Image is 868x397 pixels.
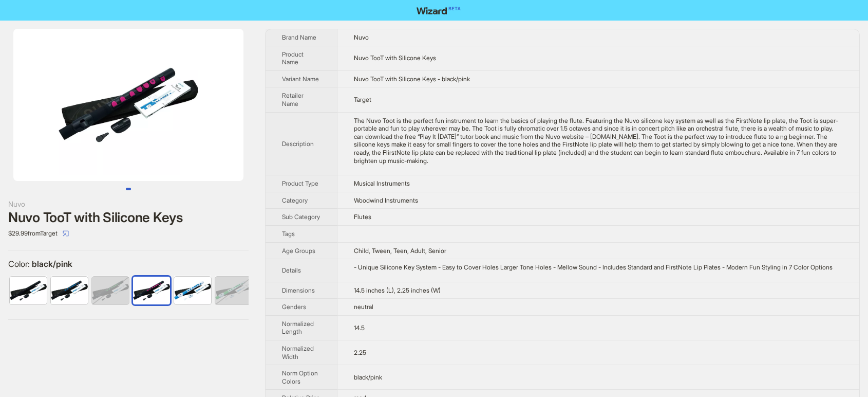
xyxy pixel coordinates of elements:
[354,96,371,103] span: Target
[92,276,129,303] label: unavailable
[354,117,843,165] div: The Nuvo Toot is the perfect fun instrument to learn the basics of playing the flute. Featuring t...
[282,303,306,311] span: Genders
[282,50,304,66] span: Product Name
[13,29,243,181] img: Nuvo TooT with Silicone Keys Nuvo TooT with Silicone Keys - black/pink image 1
[174,276,211,303] label: available
[282,345,314,360] span: Normalized Width
[8,210,249,225] div: Nuvo TooT with Silicone Keys
[354,303,373,311] span: neutral
[126,188,131,190] button: Go to slide 1
[282,179,318,187] span: Product Type
[354,196,418,204] span: Woodwind Instruments
[354,373,382,381] span: black/pink
[8,199,249,210] div: Nuvo
[354,247,446,255] span: Child, Tween, Teen, Adult, Senior
[282,196,308,204] span: Category
[215,277,252,304] img: white/green
[282,247,315,255] span: Age Groups
[282,213,320,221] span: Sub Category
[354,213,371,221] span: Flutes
[51,276,88,303] label: available
[282,140,314,148] span: Description
[282,75,319,83] span: Variant Name
[354,324,365,332] span: 14.5
[354,349,366,356] span: 2.25
[354,75,470,83] span: Nuvo TooT with Silicone Keys - black/pink
[215,276,252,303] label: unavailable
[133,277,170,304] img: black/pink
[282,266,301,274] span: Details
[8,259,32,269] span: Color :
[354,54,436,62] span: Nuvo TooT with Silicone Keys
[63,230,69,237] span: select
[354,33,369,41] span: Nuvo
[8,225,249,242] div: $29.99 from Target
[354,179,410,187] span: Musical Instruments
[133,276,170,303] label: available
[174,277,211,304] img: white/blue
[282,320,314,336] span: Normalized Length
[354,286,441,294] span: 14.5 inches (L), 2.25 inches (W)
[51,277,88,304] img: black/blue
[10,277,47,304] img: black/black
[282,92,304,107] span: Retailer Name
[282,369,318,385] span: Norm Option Colors
[282,230,295,238] span: Tags
[282,33,316,41] span: Brand Name
[10,276,47,303] label: available
[32,259,72,269] span: black/pink
[354,263,843,272] div: - Unique Silicone Key System - Easy to Cover Holes Larger Tone Holes - Mellow Sound - Includes St...
[282,286,315,294] span: Dimensions
[92,277,129,304] img: black/green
